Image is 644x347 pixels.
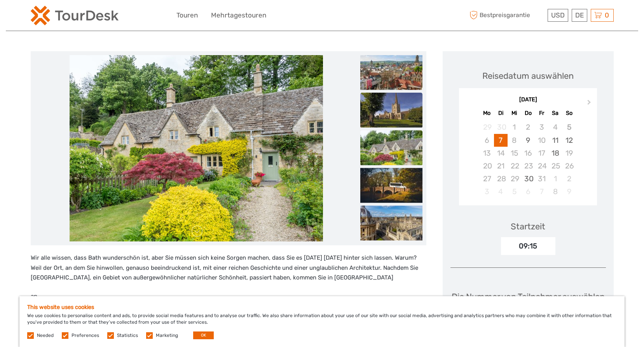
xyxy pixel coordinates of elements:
div: Di [494,108,508,118]
div: Choose Samstag, 11. Oktober 2025 [548,134,562,147]
div: Not available Donnerstag, 16. Oktober 2025 [521,147,535,160]
div: 09:15 [501,237,555,255]
div: Not available Sonntag, 19. Oktober 2025 [562,147,576,160]
div: Not available Mittwoch, 1. Oktober 2025 [508,121,521,134]
div: Startzeit [511,220,545,232]
div: [DATE] [459,96,597,104]
button: OK [193,331,214,339]
div: Mi [508,108,521,118]
div: Not available Sonntag, 5. Oktober 2025 [562,121,576,134]
div: Reisedatum auswählen [482,70,574,82]
div: Choose Sonntag, 2. November 2025 [562,172,576,185]
div: Not available Montag, 3. November 2025 [480,185,494,198]
div: Not available Mittwoch, 22. Oktober 2025 [508,160,521,172]
div: Not available Mittwoch, 29. Oktober 2025 [508,172,521,185]
div: Not available Dienstag, 28. Oktober 2025 [494,172,508,185]
label: Needed [37,332,54,339]
button: Next Month [584,98,596,110]
img: dfda4bb0f63e468d9f7144abe4eb65cd_slider_thumbnail.jpeg [360,93,422,128]
label: Preferences [72,332,99,339]
img: 944874215f2c46eda47253a15630e039_slider_thumbnail.jpeg [360,206,422,241]
div: Sa [548,108,562,118]
div: Not available Mittwoch, 15. Oktober 2025 [508,147,521,160]
img: 67e251b358474a73933933f8e80f0ad1_slider_thumbnail.jpeg [360,55,422,90]
div: Not available Montag, 27. Oktober 2025 [480,172,494,185]
a: Touren [176,10,198,21]
div: Choose Samstag, 1. November 2025 [548,172,562,185]
div: We use cookies to personalise content and ads, to provide social media features and to analyse ou... [19,296,625,347]
div: Not available Montag, 20. Oktober 2025 [480,160,494,172]
div: Not available Freitag, 31. Oktober 2025 [535,172,548,185]
div: So [562,108,576,118]
div: Not available Samstag, 25. Oktober 2025 [548,160,562,172]
p: Wir alle wissen, dass Bath wunderschön ist, aber Sie müssen sich keine Sorgen machen, dass Sie es... [31,253,426,283]
div: Choose Samstag, 18. Oktober 2025 [548,147,562,160]
div: Not available Dienstag, 14. Oktober 2025 [494,147,508,160]
div: Not available Freitag, 17. Oktober 2025 [535,147,548,160]
img: b51aa4ec23a5432aad7b3405a7bc21d3_slider_thumbnail.jpeg [360,168,422,203]
div: Not available Montag, 13. Oktober 2025 [480,147,494,160]
div: Not available Donnerstag, 6. November 2025 [521,185,535,198]
div: DE [572,9,587,22]
div: Do [521,108,535,118]
div: Choose Sonntag, 12. Oktober 2025 [562,134,576,147]
div: month 2025-10 [461,121,594,198]
span: USD [551,11,565,19]
h5: This website uses cookies [27,304,617,311]
div: Not available Mittwoch, 5. November 2025 [508,185,521,198]
div: Not available Dienstag, 4. November 2025 [494,185,508,198]
img: f80a60bdc84f4cf790500ebf537274e7_slider_thumbnail.jpeg [360,130,422,165]
div: Not available Freitag, 24. Oktober 2025 [535,160,548,172]
div: Die Nummer von Teilnehmer auswählen [450,291,606,332]
div: Not available Dienstag, 30. September 2025 [494,121,508,134]
img: f80a60bdc84f4cf790500ebf537274e7_main_slider.jpeg [70,55,323,241]
div: Not available Freitag, 7. November 2025 [535,185,548,198]
span: 0 [604,11,610,19]
label: Statistics [117,332,138,339]
div: Choose Donnerstag, 30. Oktober 2025 [521,172,535,185]
a: Mehrtagestouren [211,10,266,21]
img: 2254-3441b4b5-4e5f-4d00-b396-31f1d84a6ebf_logo_small.png [31,6,119,25]
div: Not available Dienstag, 21. Oktober 2025 [494,160,508,172]
div: Not available Samstag, 4. Oktober 2025 [548,121,562,134]
div: Choose Donnerstag, 9. Oktober 2025 [521,134,535,147]
div: Mo [480,108,494,118]
div: Fr [535,108,548,118]
div: Choose Dienstag, 7. Oktober 2025 [494,134,508,147]
div: Choose Samstag, 8. November 2025 [548,185,562,198]
div: Not available Freitag, 10. Oktober 2025 [535,134,548,147]
div: Not available Freitag, 3. Oktober 2025 [535,121,548,134]
div: Not available Donnerstag, 2. Oktober 2025 [521,121,535,134]
div: Not available Sonntag, 9. November 2025 [562,185,576,198]
div: Not available Sonntag, 26. Oktober 2025 [562,160,576,172]
span: Bestpreisgarantie [468,9,546,22]
div: Not available Montag, 6. Oktober 2025 [480,134,494,147]
div: Not available Mittwoch, 8. Oktober 2025 [508,134,521,147]
label: Marketing [156,332,178,339]
div: Not available Donnerstag, 23. Oktober 2025 [521,160,535,172]
div: Not available Montag, 29. September 2025 [480,121,494,134]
